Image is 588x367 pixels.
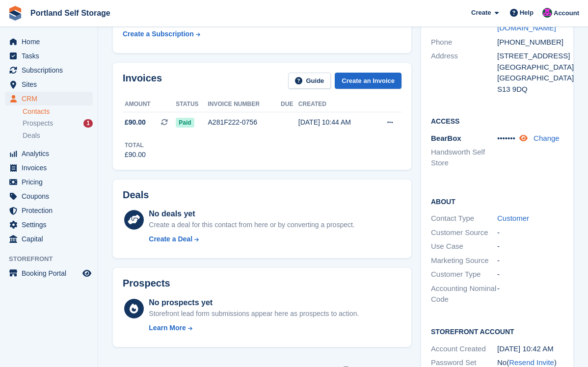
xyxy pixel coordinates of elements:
[22,78,80,91] span: Sites
[431,241,497,252] div: Use Case
[542,8,552,18] img: David Baker
[431,147,497,169] li: Handsworth Self Store
[431,255,497,266] div: Marketing Source
[497,51,563,62] div: [STREET_ADDRESS]
[123,25,200,43] a: Create a Subscription
[431,116,563,126] h2: Access
[497,62,563,73] div: [GEOGRAPHIC_DATA]
[497,214,529,222] a: Customer
[149,220,354,230] div: Create a deal for this contact from here or by converting a prospect.
[149,297,359,309] div: No prospects yet
[471,8,491,18] span: Create
[123,29,194,39] div: Create a Subscription
[123,278,170,289] h2: Prospects
[23,131,93,141] a: Deals
[5,35,93,49] a: menu
[431,51,497,95] div: Address
[125,150,146,160] div: £90.00
[125,117,146,128] span: £90.00
[23,107,93,116] a: Contacts
[176,97,208,112] th: Status
[431,213,497,224] div: Contact Type
[497,255,563,266] div: -
[5,232,93,246] a: menu
[431,326,563,336] h2: Storefront Account
[5,63,93,77] a: menu
[83,119,93,128] div: 1
[431,227,497,238] div: Customer Source
[5,147,93,160] a: menu
[5,218,93,232] a: menu
[431,269,497,280] div: Customer Type
[22,232,80,246] span: Capital
[5,92,93,105] a: menu
[335,73,401,89] a: Create an Invoice
[22,49,80,63] span: Tasks
[23,131,40,140] span: Deals
[81,267,93,279] a: Preview store
[431,343,497,355] div: Account Created
[554,8,579,18] span: Account
[431,283,497,305] div: Accounting Nominal Code
[8,6,23,21] img: stora-icon-8386f47178a22dfd0bd8f6a31ec36ba5ce8667c1dd55bd0f319d3a0aa187defe.svg
[497,37,563,48] div: [PHONE_NUMBER]
[149,234,192,244] div: Create a Deal
[22,189,80,203] span: Coupons
[431,37,497,48] div: Phone
[22,266,80,280] span: Booking Portal
[497,134,515,142] span: •••••••
[23,118,93,129] a: Prospects 1
[497,73,563,84] div: [GEOGRAPHIC_DATA]
[176,118,194,128] span: Paid
[22,175,80,189] span: Pricing
[22,63,80,77] span: Subscriptions
[149,323,186,333] div: Learn More
[497,343,563,355] div: [DATE] 10:42 AM
[5,78,93,91] a: menu
[27,5,114,21] a: Portland Self Storage
[5,49,93,63] a: menu
[497,241,563,252] div: -
[431,196,563,206] h2: About
[149,234,354,244] a: Create a Deal
[149,208,354,220] div: No deals yet
[520,8,534,18] span: Help
[497,269,563,280] div: -
[125,141,146,150] div: Total
[298,117,373,128] div: [DATE] 10:44 AM
[534,134,560,142] a: Change
[23,119,53,128] span: Prospects
[431,134,461,142] span: BearBox
[22,147,80,160] span: Analytics
[288,73,331,89] a: Guide
[123,97,176,112] th: Amount
[5,175,93,189] a: menu
[5,266,93,280] a: menu
[509,358,554,367] a: Resend Invite
[208,117,281,128] div: A281F222-0756
[22,218,80,232] span: Settings
[497,227,563,238] div: -
[5,189,93,203] a: menu
[298,97,373,112] th: Created
[22,92,80,105] span: CRM
[123,189,149,201] h2: Deals
[22,161,80,175] span: Invoices
[123,73,162,89] h2: Invoices
[22,204,80,217] span: Protection
[9,254,98,264] span: Storefront
[149,323,359,333] a: Learn More
[208,97,281,112] th: Invoice number
[5,161,93,175] a: menu
[149,309,359,319] div: Storefront lead form submissions appear here as prospects to action.
[22,35,80,49] span: Home
[507,358,557,367] span: ( )
[497,84,563,95] div: S13 9DQ
[497,283,563,305] div: -
[281,97,298,112] th: Due
[5,204,93,217] a: menu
